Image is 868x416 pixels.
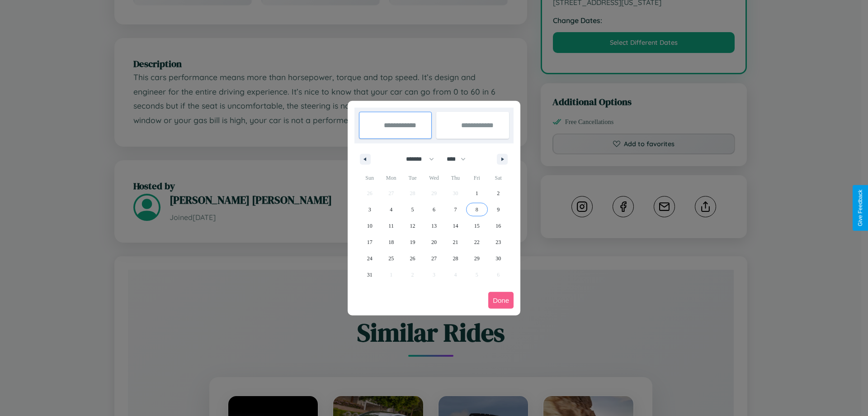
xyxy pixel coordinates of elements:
span: 8 [476,201,478,218]
span: 9 [497,201,500,218]
span: Thu [445,171,466,185]
span: 13 [431,218,437,234]
span: 14 [453,218,458,234]
button: 27 [423,250,444,267]
span: 16 [495,218,501,234]
span: 12 [410,218,415,234]
button: 6 [423,201,444,218]
span: 3 [368,201,371,218]
span: 24 [367,250,373,267]
button: 1 [466,185,487,201]
span: 5 [411,201,414,218]
button: 21 [445,234,466,250]
span: Sat [488,171,509,185]
button: 26 [402,250,423,267]
span: 20 [431,234,437,250]
span: Wed [423,171,444,185]
button: 28 [445,250,466,267]
button: 24 [359,250,380,267]
span: 15 [474,218,480,234]
span: 31 [367,267,373,283]
span: 30 [495,250,501,267]
span: 1 [476,185,478,201]
button: 5 [402,201,423,218]
span: 19 [410,234,415,250]
span: 6 [433,201,435,218]
button: Done [488,292,514,309]
span: 18 [388,234,394,250]
button: 16 [488,218,509,234]
button: 17 [359,234,380,250]
span: Fri [466,171,487,185]
button: 31 [359,267,380,283]
button: 22 [466,234,487,250]
span: 21 [453,234,458,250]
span: 28 [453,250,458,267]
span: 23 [495,234,501,250]
button: 9 [488,201,509,218]
span: 29 [474,250,480,267]
span: Tue [402,171,423,185]
button: 4 [380,201,401,218]
button: 14 [445,218,466,234]
button: 29 [466,250,487,267]
span: 17 [367,234,373,250]
span: 2 [497,185,500,201]
button: 3 [359,201,380,218]
span: 25 [388,250,394,267]
button: 8 [466,201,487,218]
button: 13 [423,218,444,234]
button: 23 [488,234,509,250]
button: 11 [380,218,401,234]
button: 2 [488,185,509,201]
span: 22 [474,234,480,250]
div: Give Feedback [857,190,863,226]
button: 20 [423,234,444,250]
button: 7 [445,201,466,218]
span: Mon [380,171,401,185]
span: Sun [359,171,380,185]
span: 7 [454,201,457,218]
button: 10 [359,218,380,234]
button: 19 [402,234,423,250]
span: 26 [410,250,415,267]
button: 18 [380,234,401,250]
button: 15 [466,218,487,234]
span: 10 [367,218,373,234]
span: 27 [431,250,437,267]
button: 25 [380,250,401,267]
button: 30 [488,250,509,267]
button: 12 [402,218,423,234]
span: 4 [390,201,392,218]
span: 11 [388,218,394,234]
